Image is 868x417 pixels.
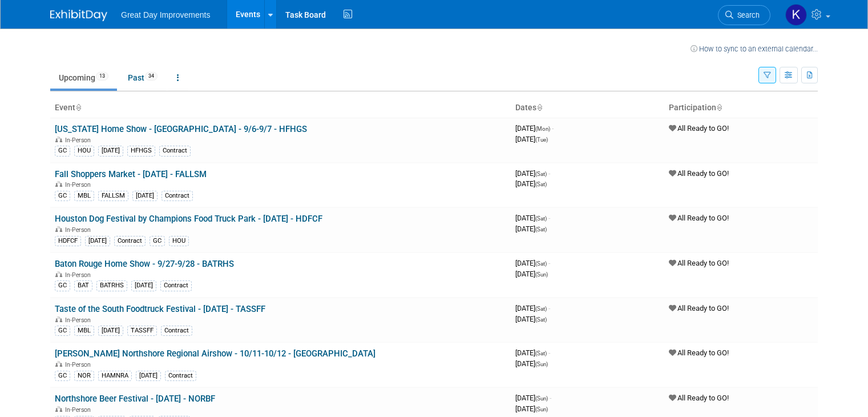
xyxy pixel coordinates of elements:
[55,181,62,187] img: In-Person Event
[65,361,94,368] span: In-Person
[65,181,94,189] span: In-Person
[74,191,94,201] div: MBL
[50,67,117,89] a: Upcoming13
[98,146,123,156] div: [DATE]
[785,4,807,26] img: Kenneth Luquette
[669,304,729,312] span: All Ready to GO!
[65,271,94,279] span: In-Person
[55,146,70,156] div: GC
[150,236,165,246] div: GC
[535,181,547,187] span: (Sat)
[664,98,818,118] th: Participation
[550,394,551,402] span: -
[55,316,62,322] img: In-Person Event
[733,11,760,19] span: Search
[515,224,547,233] span: [DATE]
[55,236,81,246] div: HDFCF
[511,98,664,118] th: Dates
[515,304,550,312] span: [DATE]
[65,406,94,414] span: In-Person
[55,271,62,277] img: In-Person Event
[515,124,554,133] span: [DATE]
[535,260,547,267] span: (Sat)
[535,316,547,323] span: (Sat)
[74,371,94,381] div: NOR
[145,72,158,81] span: 34
[119,67,166,89] a: Past34
[718,5,770,25] a: Search
[55,326,70,336] div: GC
[165,371,196,381] div: Contract
[65,316,94,324] span: In-Person
[515,259,550,267] span: [DATE]
[535,271,548,278] span: (Sun)
[55,361,62,367] img: In-Person Event
[74,326,94,336] div: MBL
[55,348,376,359] a: [PERSON_NAME] Northshore Regional Airshow - 10/11-10/12 - [GEOGRAPHIC_DATA]
[548,169,550,178] span: -
[121,10,210,19] span: Great Day Improvements
[55,226,62,232] img: In-Person Event
[160,280,192,291] div: Contract
[98,371,132,381] div: HAMNRA
[65,137,94,144] span: In-Person
[55,394,215,404] a: Northshore Beer Festival - [DATE] - NORBF
[535,171,547,177] span: (Sat)
[85,236,110,246] div: [DATE]
[75,103,81,112] a: Sort by Event Name
[535,306,547,312] span: (Sat)
[161,326,192,336] div: Contract
[515,179,547,188] span: [DATE]
[96,280,127,291] div: BATRHS
[55,169,207,179] a: Fall Shoppers Market - [DATE] - FALLSM
[55,137,62,142] img: In-Person Event
[515,135,548,143] span: [DATE]
[74,280,92,291] div: BAT
[131,280,156,291] div: [DATE]
[669,169,729,178] span: All Ready to GO!
[515,359,548,368] span: [DATE]
[55,371,70,381] div: GC
[515,315,547,323] span: [DATE]
[159,146,191,156] div: Contract
[515,394,551,402] span: [DATE]
[55,280,70,291] div: GC
[98,326,123,336] div: [DATE]
[535,126,550,132] span: (Mon)
[55,214,322,224] a: Houston Dog Festival by Champions Food Truck Park - [DATE] - HDFCF
[548,259,550,267] span: -
[65,226,94,234] span: In-Person
[50,98,511,118] th: Event
[536,103,542,112] a: Sort by Start Date
[55,191,70,201] div: GC
[127,326,157,336] div: TASSFF
[515,214,550,222] span: [DATE]
[552,124,554,133] span: -
[548,304,550,312] span: -
[132,191,158,201] div: [DATE]
[691,45,818,53] a: How to sync to an external calendar...
[535,361,548,367] span: (Sun)
[96,72,108,81] span: 13
[548,348,550,357] span: -
[55,406,62,412] img: In-Person Event
[50,10,107,21] img: ExhibitDay
[127,146,155,156] div: HFHGS
[548,214,550,222] span: -
[515,404,548,413] span: [DATE]
[669,394,729,402] span: All Ready to GO!
[55,259,234,269] a: Baton Rouge Home Show - 9/27-9/28 - BATRHS
[98,191,128,201] div: FALLSM
[669,124,729,133] span: All Ready to GO!
[162,191,193,201] div: Contract
[55,124,307,134] a: [US_STATE] Home Show - [GEOGRAPHIC_DATA] - 9/6-9/7 - HFHGS
[515,348,550,357] span: [DATE]
[535,406,548,412] span: (Sun)
[716,103,722,112] a: Sort by Participation Type
[535,226,547,232] span: (Sat)
[669,214,729,222] span: All Ready to GO!
[535,215,547,222] span: (Sat)
[669,348,729,357] span: All Ready to GO!
[136,371,161,381] div: [DATE]
[515,169,550,178] span: [DATE]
